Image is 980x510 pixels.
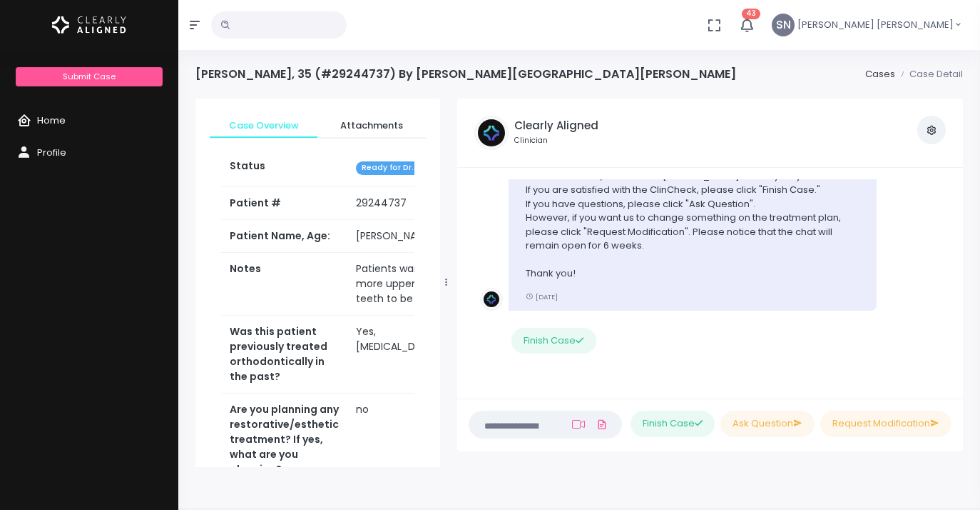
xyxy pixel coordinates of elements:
[797,18,954,32] span: [PERSON_NAME] [PERSON_NAME]
[347,316,464,394] td: Yes, [MEDICAL_DATA]
[221,119,306,133] span: Case Overview
[37,114,66,127] span: Home
[221,186,347,220] th: Patient #
[526,169,859,281] p: Hi Dr. , the case for [PERSON_NAME] is ready for your review. If you are satisfied with the ClinC...
[16,67,162,86] a: Submit Case
[820,411,951,437] button: Request Modification
[514,119,598,132] h5: Clearly Aligned
[569,419,588,430] a: Add Loom Video
[720,411,815,437] button: Ask Question
[514,135,598,146] small: Clinician
[347,394,464,486] td: no
[772,14,795,36] span: SN
[52,10,126,40] img: Logo Horizontal
[742,9,760,19] span: 43
[865,67,895,81] a: Cases
[526,292,558,301] small: [DATE]
[631,411,715,437] button: Finish Case
[37,146,66,159] span: Profile
[63,71,116,82] span: Submit Case
[593,411,611,437] a: Add Files
[347,220,464,253] td: [PERSON_NAME], 35
[356,161,449,175] span: Ready for Dr. Review
[221,150,347,186] th: Status
[221,253,347,316] th: Notes
[221,316,347,394] th: Was this patient previously treated orthodontically in the past?
[221,394,347,486] th: Are you planning any restorative/esthetic treatment? If yes, what are you planning?
[221,220,347,253] th: Patient Name, Age:
[895,67,963,81] li: Case Detail
[469,179,951,386] div: scrollable content
[195,99,440,467] div: scrollable content
[347,253,464,316] td: Patients wants more upper front teeth to be aligned
[347,187,464,220] td: 29244737
[195,67,736,81] h4: [PERSON_NAME], 35 (#29244737) By [PERSON_NAME][GEOGRAPHIC_DATA][PERSON_NAME]
[511,328,596,354] button: Finish Case
[329,119,414,133] span: Attachments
